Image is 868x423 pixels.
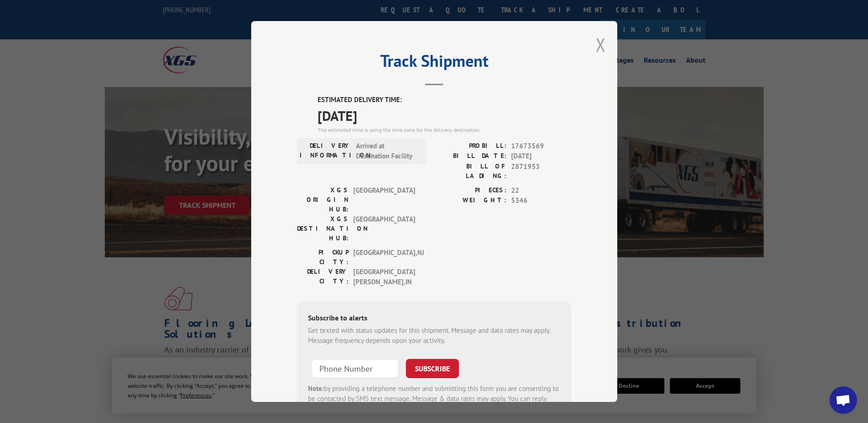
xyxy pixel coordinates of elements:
[434,185,507,196] label: PIECES:
[308,325,561,346] div: Get texted with status updates for this shipment. Message and data rates may apply. Message frequ...
[511,162,571,181] span: 2871953
[297,214,349,243] label: XGS DESTINATION HUB:
[353,267,415,287] span: [GEOGRAPHIC_DATA][PERSON_NAME] , IN
[353,214,415,243] span: [GEOGRAPHIC_DATA]
[308,384,561,415] div: by providing a telephone number and submitting this form you are consenting to be contacted by SM...
[434,141,507,152] label: PROBILL:
[406,359,459,378] button: SUBSCRIBE
[318,105,571,126] span: [DATE]
[297,54,571,72] h2: Track Shipment
[434,162,507,181] label: BILL OF LADING:
[830,386,857,414] div: Open chat
[596,33,606,57] button: Close modal
[318,126,571,134] div: The estimated time is using the time zone for the delivery destination.
[297,267,349,287] label: DELIVERY CITY:
[318,95,571,105] label: ESTIMATED DELIVERY TIME:
[353,248,415,267] span: [GEOGRAPHIC_DATA] , NJ
[434,151,507,162] label: BILL DATE:
[297,248,349,267] label: PICKUP CITY:
[356,141,418,162] span: Arrived at Destination Facility
[300,141,351,162] label: DELIVERY INFORMATION:
[353,185,415,214] span: [GEOGRAPHIC_DATA]
[511,195,571,206] span: 5346
[312,359,399,378] input: Phone Number
[511,151,571,162] span: [DATE]
[297,185,349,214] label: XGS ORIGIN HUB:
[308,312,561,325] div: Subscribe to alerts
[511,185,571,196] span: 22
[308,384,324,393] strong: Note:
[511,141,571,152] span: 17673569
[434,195,507,206] label: WEIGHT:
